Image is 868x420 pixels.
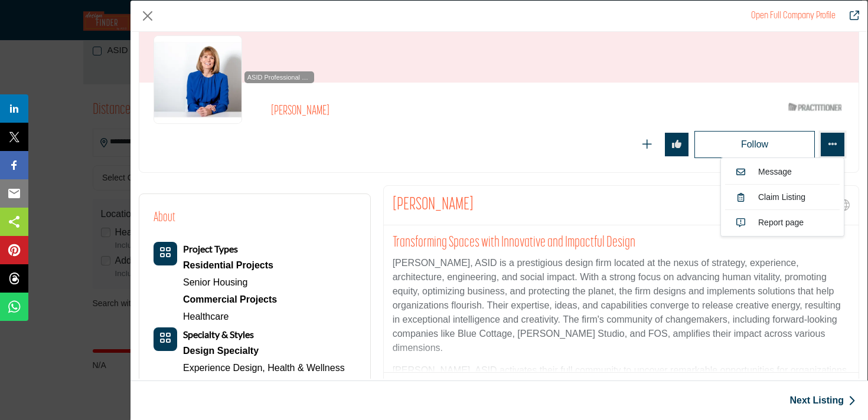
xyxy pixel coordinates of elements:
a: Senior Housing [183,277,247,287]
a: Redirect to margaret-kaminski [841,9,859,23]
a: Design Specialty [183,342,345,360]
a: Health & Wellness [267,363,344,373]
button: Redirect to login page [635,133,659,156]
p: [PERSON_NAME], ASID is a prestigious design firm located at the nexus of strategy, experience, ar... [393,256,850,355]
h2: Transforming Spaces with Innovative and Impactful Design [393,234,850,252]
ul: More Options [720,157,844,237]
a: Report page [725,213,840,232]
h2: Margaret Kaminski [393,195,474,216]
a: Claim Listing [725,188,840,206]
div: Involve the design, construction, or renovation of spaces used for business purposes such as offi... [183,291,277,309]
a: Project Types [183,244,238,254]
a: Redirect to margaret-kaminski [751,11,836,21]
a: Message [725,162,840,181]
a: Healthcare [183,311,229,321]
button: Category Icon [154,327,177,351]
div: Sustainable, accessible, health-promoting, neurodiverse-friendly, age-in-place, outdoor living, h... [183,342,345,360]
b: Project Types [183,243,238,254]
button: More Options [821,133,844,156]
a: Commercial Projects [183,291,277,309]
img: margaret-kaminski logo [154,35,242,124]
button: Category Icon [154,242,177,265]
span: ASID Professional Practitioner [247,73,312,83]
a: Residential Projects [183,257,277,274]
div: Types of projects range from simple residential renovations to highly complex commercial initiati... [183,257,277,274]
h2: [PERSON_NAME] [271,104,596,119]
a: Specialty & Styles [183,330,254,340]
button: Redirect to login [694,131,815,158]
button: Redirect to login page [665,133,688,156]
img: ASID Qualified Practitioners [788,100,841,114]
a: Experience Design, [183,363,265,373]
h2: About [154,208,175,228]
button: Close [139,7,156,25]
a: Next Listing [789,393,856,408]
b: Specialty & Styles [183,329,254,340]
